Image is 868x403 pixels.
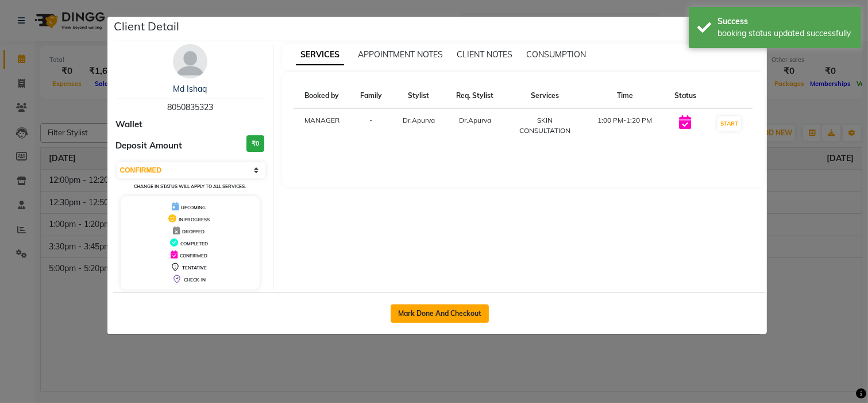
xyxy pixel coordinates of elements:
th: Status [665,84,706,108]
h5: Client Detail [114,18,180,35]
div: SKIN CONSULTATION [512,115,578,136]
span: CHECK-IN [184,277,206,283]
td: MANAGER [294,108,350,143]
td: - [350,108,392,143]
span: Deposit Amount [116,139,183,152]
span: UPCOMING [181,205,206,210]
th: Family [350,84,392,108]
div: booking status updated successfully [717,28,852,40]
span: 8050835323 [167,102,213,112]
th: Stylist [392,84,445,108]
span: DROPPED [182,229,205,234]
span: Dr.Apurva [403,116,435,124]
span: COMPLETED [180,241,208,247]
td: 1:00 PM-1:20 PM [585,108,665,143]
button: START [717,116,741,131]
h3: ₹0 [246,135,264,152]
a: Md Ishaq [173,84,207,94]
th: Time [585,84,665,108]
span: CLIENT NOTES [457,49,512,60]
span: Wallet [116,118,143,131]
th: Booked by [294,84,350,108]
img: avatar [173,44,207,79]
span: Dr.Apurva [459,116,491,124]
span: SERVICES [296,45,344,65]
span: APPOINTMENT NOTES [358,49,443,60]
button: Mark Done And Checkout [391,304,489,323]
span: IN PROGRESS [179,217,210,222]
th: Services [505,84,585,108]
span: CONFIRMED [180,253,207,259]
small: Change in status will apply to all services. [134,183,246,189]
th: Req. Stylist [445,84,505,108]
span: TENTATIVE [182,265,207,271]
span: CONSUMPTION [526,49,586,60]
div: Success [717,15,852,28]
